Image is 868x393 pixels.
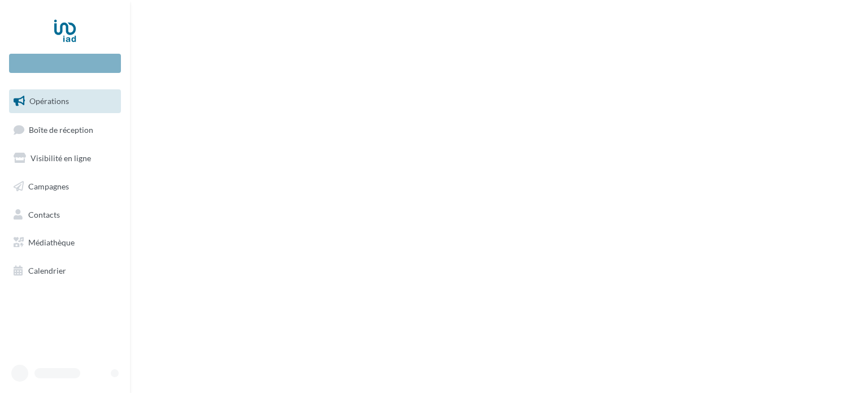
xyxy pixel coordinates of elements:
[29,124,93,134] span: Boîte de réception
[7,175,123,198] a: Campagnes
[7,146,123,170] a: Visibilité en ligne
[7,231,123,254] a: Médiathèque
[7,259,123,283] a: Calendrier
[28,182,69,191] span: Campagnes
[28,266,66,275] span: Calendrier
[31,153,91,163] span: Visibilité en ligne
[7,203,123,227] a: Contacts
[7,89,123,113] a: Opérations
[7,118,123,142] a: Boîte de réception
[28,209,60,219] span: Contacts
[9,54,121,73] div: Nouvelle campagne
[29,96,69,106] span: Opérations
[28,237,75,247] span: Médiathèque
